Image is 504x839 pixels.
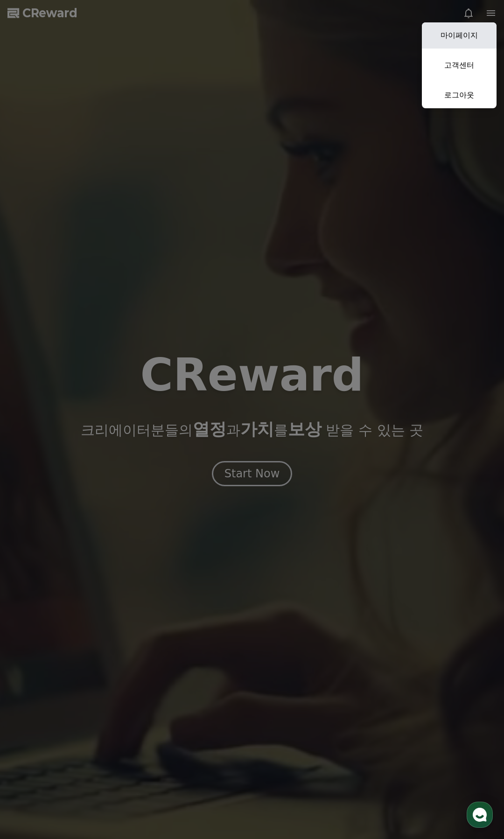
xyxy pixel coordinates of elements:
span: 설정 [144,310,155,317]
a: 홈 [3,296,62,319]
a: 로그아웃 [422,82,497,108]
span: 대화 [85,310,97,318]
span: 홈 [29,310,35,317]
a: 대화 [62,296,120,319]
a: 마이페이지 [422,22,497,49]
a: 설정 [120,296,179,319]
button: 마이페이지 고객센터 로그아웃 [422,22,497,108]
a: 고객센터 [422,52,497,78]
